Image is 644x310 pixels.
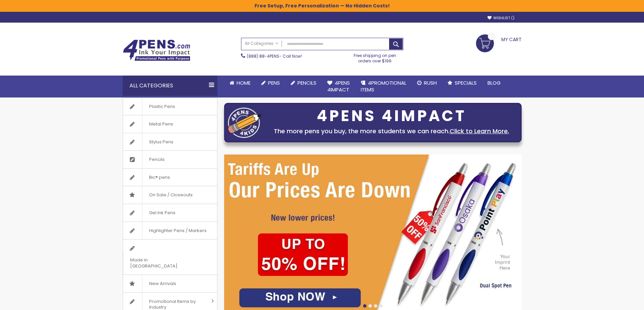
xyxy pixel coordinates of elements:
span: On Sale / Closeouts [142,186,199,204]
a: Rush [412,76,442,90]
a: Pens [256,76,285,90]
a: Plastic Pens [123,98,217,115]
span: Plastic Pens [142,98,182,115]
a: Blog [482,76,506,90]
a: Specials [442,76,482,90]
span: 4PROMOTIONAL ITEMS [361,79,406,93]
a: Wishlist [487,16,515,21]
span: - Call Now! [247,53,302,59]
span: Pens [268,79,280,86]
a: Home [224,76,256,90]
span: All Categories [245,41,279,46]
div: The more pens you buy, the more students we can reach. [265,126,518,136]
span: Made in [GEOGRAPHIC_DATA] [123,251,200,275]
span: Pencils [142,151,171,168]
a: Gel Ink Pens [123,204,217,222]
a: Highlighter Pens / Markers [123,222,217,239]
span: Highlighter Pens / Markers [142,222,213,239]
a: (888) 88-4PENS [247,53,279,59]
span: Rush [424,79,437,86]
div: Free shipping on pen orders over $199 [347,50,403,64]
span: Metal Pens [142,115,180,133]
a: Stylus Pens [123,133,217,151]
span: New Arrivals [142,275,183,292]
div: All Categories [123,76,217,96]
span: Gel Ink Pens [142,204,182,222]
span: Bic® pens [142,169,177,186]
a: 4Pens4impact [322,76,355,97]
span: Stylus Pens [142,133,180,151]
a: Click to Learn More. [450,127,509,135]
a: 4PROMOTIONALITEMS [355,76,412,97]
a: Made in [GEOGRAPHIC_DATA] [123,239,217,275]
img: four_pen_logo.png [228,107,262,138]
a: New Arrivals [123,275,217,292]
span: 4Pens 4impact [327,79,350,93]
img: 4Pens Custom Pens and Promotional Products [123,39,190,61]
span: Specials [455,79,477,86]
a: Bic® pens [123,169,217,186]
span: Home [237,79,251,86]
a: Metal Pens [123,115,217,133]
a: Pencils [285,76,322,90]
a: All Categories [241,38,282,49]
span: Blog [487,79,501,86]
span: Pencils [297,79,316,86]
a: Pencils [123,151,217,168]
a: On Sale / Closeouts [123,186,217,204]
div: 4PENS 4IMPACT [265,109,518,123]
